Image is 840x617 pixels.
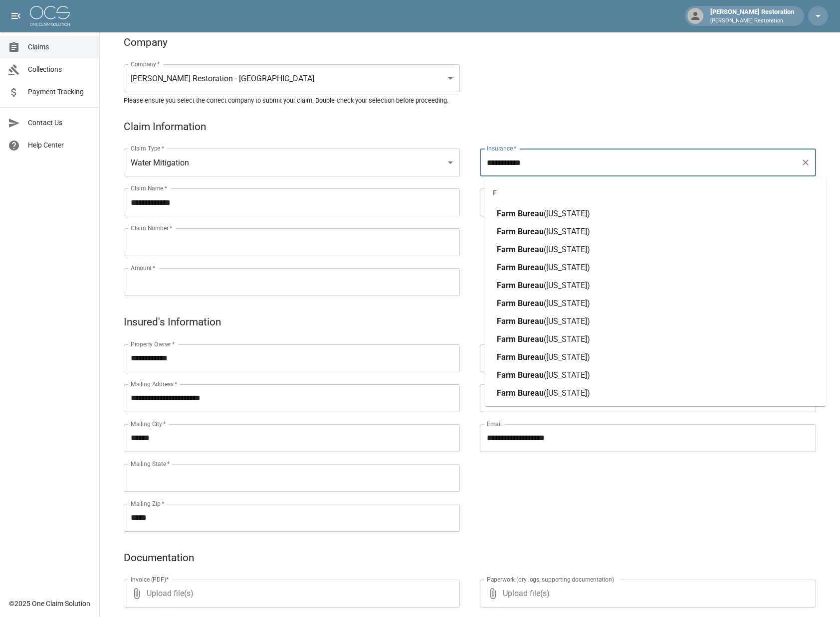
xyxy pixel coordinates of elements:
[6,6,26,26] button: open drawer
[124,64,460,92] div: [PERSON_NAME] Restoration - [GEOGRAPHIC_DATA]
[131,144,164,153] label: Claim Type
[28,42,91,52] span: Claims
[497,245,516,254] span: Farm
[544,388,590,398] span: ([US_STATE])
[131,264,156,272] label: Amount
[487,575,614,584] label: Paperwork (dry logs, supporting documentation)
[28,87,91,97] span: Payment Tracking
[131,499,165,508] label: Mailing Zip
[518,209,544,218] span: Bureau
[147,580,433,608] span: Upload file(s)
[518,334,544,344] span: Bureau
[497,316,516,326] span: Farm
[497,299,516,308] span: Farm
[799,155,813,169] button: Clear
[28,118,91,128] span: Contact Us
[497,209,516,218] span: Farm
[544,209,590,218] span: ([US_STATE])
[487,420,502,428] label: Email
[518,263,544,272] span: Bureau
[518,227,544,236] span: Bureau
[706,7,798,25] div: [PERSON_NAME] Restoration
[497,263,516,272] span: Farm
[497,227,516,236] span: Farm
[518,352,544,362] span: Bureau
[124,96,816,105] h5: Please ensure you select the correct company to submit your claim. Double-check your selection be...
[518,388,544,398] span: Bureau
[518,299,544,308] span: Bureau
[9,599,90,609] div: © 2025 One Claim Solution
[544,299,590,308] span: ([US_STATE])
[28,64,91,75] span: Collections
[131,460,170,468] label: Mailing State
[518,281,544,290] span: Bureau
[518,316,544,326] span: Bureau
[131,184,167,192] label: Claim Name
[131,380,177,388] label: Mailing Address
[544,352,590,362] span: ([US_STATE])
[30,6,70,26] img: ocs-logo-white-transparent.png
[131,575,169,584] label: Invoice (PDF)*
[131,224,172,232] label: Claim Number
[124,149,460,176] div: Water Mitigation
[497,281,516,290] span: Farm
[544,334,590,344] span: ([US_STATE])
[544,316,590,326] span: ([US_STATE])
[544,263,590,272] span: ([US_STATE])
[485,181,826,205] div: F
[518,245,544,254] span: Bureau
[131,60,160,68] label: Company
[710,17,794,25] p: [PERSON_NAME] Restoration
[131,340,175,348] label: Property Owner
[544,370,590,380] span: ([US_STATE])
[497,352,516,362] span: Farm
[544,281,590,290] span: ([US_STATE])
[497,370,516,380] span: Farm
[518,370,544,380] span: Bureau
[497,388,516,398] span: Farm
[131,420,166,428] label: Mailing City
[503,580,789,608] span: Upload file(s)
[487,144,516,153] label: Insurance
[544,245,590,254] span: ([US_STATE])
[544,227,590,236] span: ([US_STATE])
[497,334,516,344] span: Farm
[28,140,91,151] span: Help Center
